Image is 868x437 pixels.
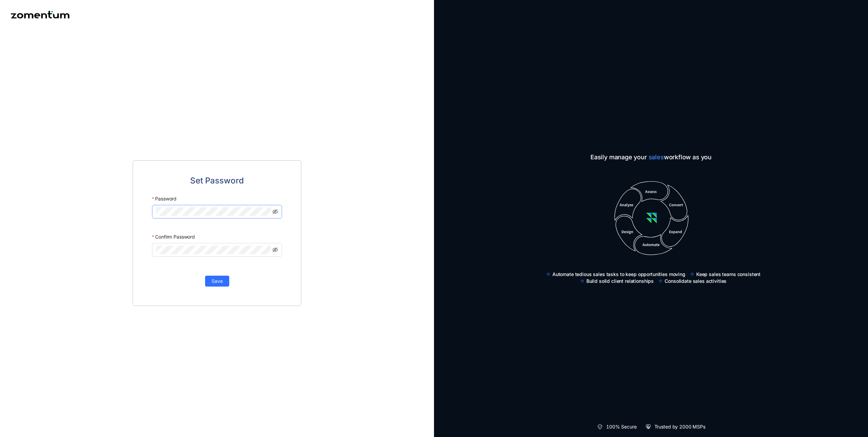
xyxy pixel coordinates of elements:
input: Password [156,207,271,216]
img: Zomentum logo [11,11,69,18]
label: Confirm Password [152,231,195,243]
span: Build solid client relationships [586,278,654,285]
span: 100% Secure [606,423,636,430]
span: eye-invisible [272,247,278,253]
span: Automate tedious sales tasks to keep opportunities moving [552,271,685,278]
span: Keep sales teams consistent [696,271,761,278]
label: Password [152,193,177,205]
span: Set Password [190,174,244,187]
span: Easily manage your workflow as you [541,152,761,162]
span: sales [649,153,664,161]
span: Trusted by 2000 MSPs [654,423,705,430]
span: Consolidate sales activities [665,278,727,285]
span: eye-invisible [272,209,278,214]
span: Save [212,277,223,285]
button: Save [205,276,229,287]
input: Confirm Password [156,246,271,254]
